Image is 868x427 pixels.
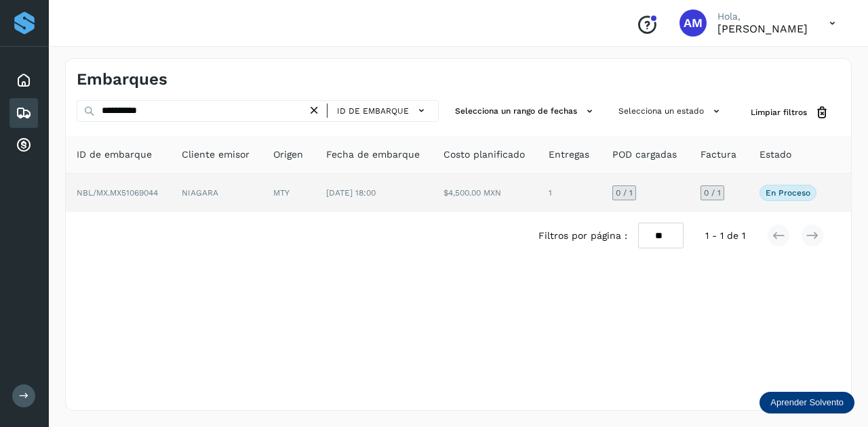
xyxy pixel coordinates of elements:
div: Cuentas por cobrar [9,131,38,160]
span: Limpiar filtros [751,106,807,118]
span: ID de embarque [337,105,409,117]
span: Cliente emisor [182,148,250,162]
span: [DATE] 18:00 [326,188,376,198]
span: Origen [273,148,303,162]
span: NBL/MX.MX51069044 [77,188,158,198]
span: 0 / 1 [616,189,633,197]
td: $4,500.00 MXN [433,174,538,212]
div: Aprender Solvento [759,392,854,413]
p: En proceso [766,188,810,198]
span: Filtros por página : [538,229,627,243]
td: MTY [262,174,315,212]
span: 0 / 1 [704,189,721,197]
div: Embarques [9,98,38,128]
td: NIAGARA [171,174,262,212]
span: Estado [759,148,791,162]
div: Inicio [9,66,38,95]
span: Factura [701,148,736,162]
span: Entregas [549,148,589,162]
span: ID de embarque [77,148,152,162]
span: Fecha de embarque [326,148,420,162]
h4: Embarques [77,70,167,89]
button: Selecciona un rango de fechas [450,100,602,122]
p: Angele Monserrat Manriquez Bisuett [717,22,808,35]
button: Selecciona un estado [613,100,729,122]
span: POD cargadas [612,148,677,162]
button: ID de embarque [333,101,433,120]
p: Hola, [717,11,808,22]
span: Costo planificado [443,148,525,162]
button: Limpiar filtros [740,100,840,125]
td: 1 [538,174,601,212]
span: 1 - 1 de 1 [705,229,745,243]
p: Aprender Solvento [770,397,844,408]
